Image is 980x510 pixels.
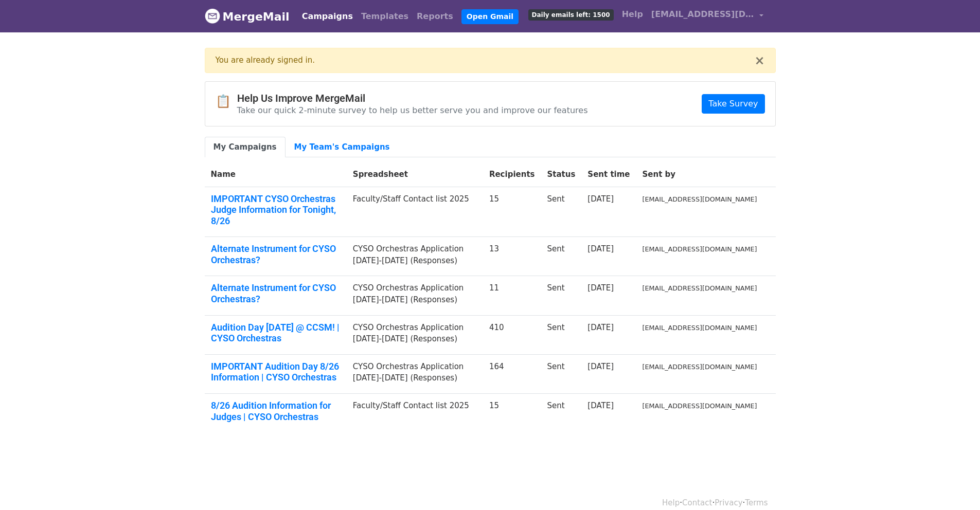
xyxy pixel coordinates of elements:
td: 164 [483,354,541,393]
a: Daily emails left: 1500 [524,4,618,25]
td: 410 [483,315,541,354]
th: Recipients [483,162,541,187]
td: CYSO Orchestras Application [DATE]-[DATE] (Responses) [347,276,483,315]
small: [EMAIL_ADDRESS][DOMAIN_NAME] [643,195,757,203]
td: 15 [483,394,541,433]
td: 15 [483,187,541,237]
a: 8/26 Audition Information for Judges | CYSO Orchestras [211,400,341,422]
td: Sent [541,276,581,315]
p: Take our quick 2-minute survey to help us better serve you and improve our features [237,105,588,116]
a: Templates [357,6,413,27]
a: Privacy [715,498,742,507]
td: Sent [541,354,581,393]
a: Contact [682,498,712,507]
a: IMPORTANT Audition Day 8/26 Information | CYSO Orchestras [211,361,341,383]
button: × [754,54,764,67]
td: CYSO Orchestras Application [DATE]-[DATE] (Responses) [347,354,483,393]
a: My Campaigns [205,137,286,158]
a: IMPORTANT CYSO Orchestras Judge Information for Tonight, 8/26 [211,193,341,227]
td: Faculty/Staff Contact list 2025 [347,187,483,237]
td: Sent [541,315,581,354]
span: [EMAIL_ADDRESS][DOMAIN_NAME] [651,8,754,21]
a: Alternate Instrument for CYSO Orchestras? [211,243,341,265]
a: Campaigns [298,6,357,27]
a: Audition Day [DATE] @ CCSM! | CYSO Orchestras [211,322,341,344]
a: [EMAIL_ADDRESS][DOMAIN_NAME] [647,4,768,28]
h4: Help Us Improve MergeMail [237,92,588,104]
td: Sent [541,394,581,433]
a: [DATE] [587,362,614,371]
a: My Team's Campaigns [286,137,399,158]
a: [DATE] [587,194,614,204]
th: Sent time [581,162,636,187]
span: 📋 [216,94,237,109]
th: Spreadsheet [347,162,483,187]
td: Sent [541,187,581,237]
td: Faculty/Staff Contact list 2025 [347,394,483,433]
a: Take Survey [702,94,764,114]
a: Help [618,4,647,25]
a: Open Gmail [461,9,519,24]
a: Terms [745,498,768,507]
a: Reports [413,6,457,27]
td: 11 [483,276,541,315]
img: MergeMail logo [205,8,220,24]
th: Name [205,162,347,187]
a: [DATE] [587,283,614,293]
a: Alternate Instrument for CYSO Orchestras? [211,282,341,304]
a: MergeMail [205,6,290,27]
td: CYSO Orchestras Application [DATE]-[DATE] (Responses) [347,237,483,276]
a: Help [662,498,680,507]
div: You are already signed in. [216,54,755,66]
small: [EMAIL_ADDRESS][DOMAIN_NAME] [643,402,757,410]
small: [EMAIL_ADDRESS][DOMAIN_NAME] [643,324,757,332]
th: Sent by [636,162,763,187]
span: Daily emails left: 1500 [528,9,614,21]
small: [EMAIL_ADDRESS][DOMAIN_NAME] [643,284,757,292]
th: Status [541,162,581,187]
small: [EMAIL_ADDRESS][DOMAIN_NAME] [643,363,757,371]
td: 13 [483,237,541,276]
small: [EMAIL_ADDRESS][DOMAIN_NAME] [643,245,757,253]
a: [DATE] [587,323,614,332]
a: [DATE] [587,244,614,253]
a: [DATE] [587,401,614,410]
td: Sent [541,237,581,276]
td: CYSO Orchestras Application [DATE]-[DATE] (Responses) [347,315,483,354]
